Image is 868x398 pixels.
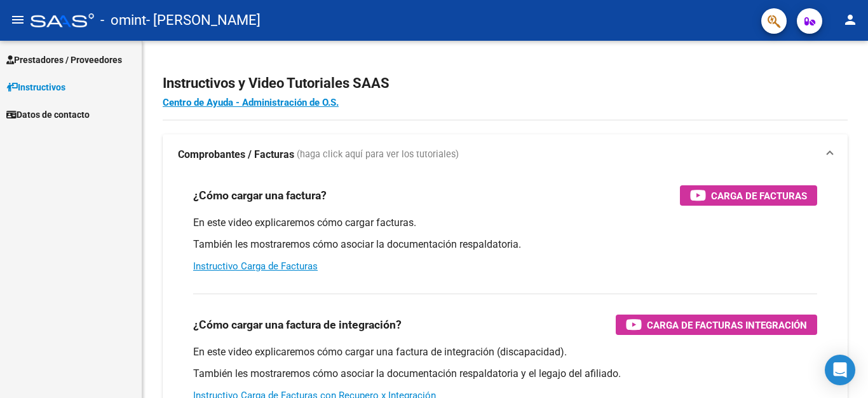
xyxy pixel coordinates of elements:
span: (haga click aquí para ver los tutoriales) [297,148,459,162]
h3: ¿Cómo cargar una factura? [193,187,327,204]
h2: Instructivos y Video Tutoriales SAAS [163,71,848,96]
p: También les mostraremos cómo asociar la documentación respaldatoria. [193,238,817,252]
span: Carga de Facturas [711,188,807,204]
p: También les mostraremos cómo asociar la documentación respaldatoria y el legajo del afiliado. [193,367,817,381]
p: En este video explicaremos cómo cargar una factura de integración (discapacidad). [193,345,817,359]
h3: ¿Cómo cargar una factura de integración? [193,316,402,334]
span: - omint [100,6,146,34]
mat-expansion-panel-header: Comprobantes / Facturas (haga click aquí para ver los tutoriales) [163,134,848,175]
span: Carga de Facturas Integración [647,317,807,333]
span: - [PERSON_NAME] [146,6,261,34]
mat-icon: person [843,12,858,27]
span: Instructivos [6,80,65,94]
button: Carga de Facturas Integración [616,315,817,335]
a: Centro de Ayuda - Administración de O.S. [163,97,339,108]
a: Instructivo Carga de Facturas [193,260,318,272]
div: Open Intercom Messenger [825,355,855,385]
button: Carga de Facturas [680,185,817,206]
span: Prestadores / Proveedores [6,53,122,67]
p: En este video explicaremos cómo cargar facturas. [193,216,817,230]
strong: Comprobantes / Facturas [178,148,294,162]
mat-icon: menu [10,12,25,27]
span: Datos de contacto [6,108,90,122]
